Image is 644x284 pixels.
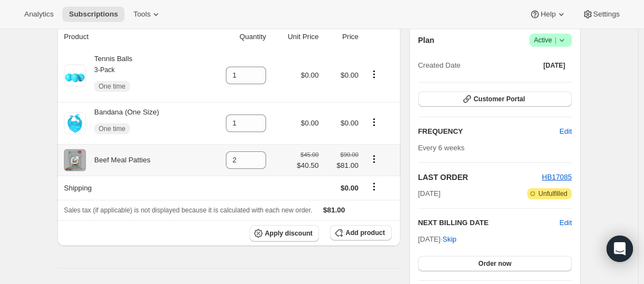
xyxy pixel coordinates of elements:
[538,189,567,198] span: Unfulfilled
[555,36,556,45] span: |
[560,217,572,228] button: Edit
[340,151,359,158] small: $90.00
[265,229,313,238] span: Apply discount
[269,25,322,49] th: Unit Price
[418,144,465,152] span: Every 6 weeks
[86,107,159,140] div: Bandana (One Size)
[64,64,86,86] img: product img
[576,7,626,22] button: Settings
[301,71,319,79] span: $0.00
[365,116,383,128] button: Product actions
[418,172,542,183] h2: LAST ORDER
[300,151,318,158] small: $45.00
[57,25,204,49] th: Product
[86,155,150,166] div: Beef Meal Patties
[330,225,391,241] button: Add product
[99,82,126,91] span: One time
[204,25,269,49] th: Quantity
[250,225,320,242] button: Apply discount
[553,123,578,140] button: Edit
[64,112,86,134] img: product img
[94,66,115,74] small: 3-Pack
[345,228,385,237] span: Add product
[542,172,572,183] button: HB17085
[326,160,359,171] span: $81.00
[64,206,312,214] span: Sales tax (if applicable) is not displayed because it is calculated with each new order.
[418,217,560,228] h2: NEXT BILLING DATE
[340,184,359,192] span: $0.00
[340,71,359,79] span: $0.00
[474,95,525,103] span: Customer Portal
[57,176,204,200] th: Shipping
[418,126,560,137] h2: FREQUENCY
[322,25,362,49] th: Price
[69,10,118,19] span: Subscriptions
[560,126,572,137] span: Edit
[99,124,126,133] span: One time
[365,68,383,80] button: Product actions
[133,10,150,19] span: Tools
[418,235,457,243] span: [DATE] ·
[86,53,132,97] div: Tennis Balls
[18,7,60,22] button: Analytics
[365,153,383,165] button: Product actions
[436,231,463,248] button: Skip
[478,259,511,268] span: Order now
[62,7,125,22] button: Subscriptions
[593,10,620,19] span: Settings
[537,58,572,73] button: [DATE]
[523,7,573,22] button: Help
[323,206,345,214] span: $81.00
[127,7,168,22] button: Tools
[542,173,572,181] a: HB17085
[64,149,86,171] img: product img
[297,160,319,171] span: $40.50
[365,181,383,193] button: Shipping actions
[540,10,555,19] span: Help
[418,91,572,107] button: Customer Portal
[301,119,319,127] span: $0.00
[418,60,461,71] span: Created Date
[418,256,572,271] button: Order now
[534,35,567,46] span: Active
[24,10,53,19] span: Analytics
[340,119,359,127] span: $0.00
[607,236,633,262] div: Open Intercom Messenger
[543,61,565,70] span: [DATE]
[442,234,456,245] span: Skip
[418,35,435,46] h2: Plan
[418,188,441,199] span: [DATE]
